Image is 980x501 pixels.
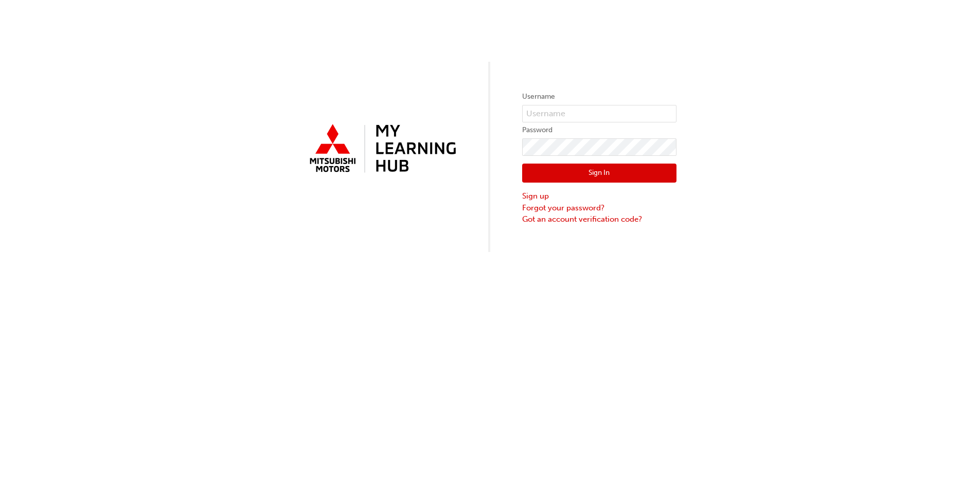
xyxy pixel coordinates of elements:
a: Sign up [522,190,676,202]
label: Password [522,124,676,136]
a: Forgot your password? [522,202,676,214]
img: mmal [304,120,458,178]
label: Username [522,91,676,103]
button: Sign In [522,164,676,183]
a: Got an account verification code? [522,213,676,225]
input: Username [522,105,676,122]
